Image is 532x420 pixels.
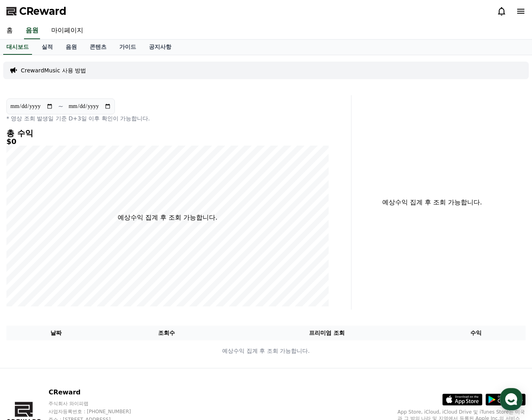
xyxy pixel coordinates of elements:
[58,102,63,111] p: ~
[2,254,53,274] a: 홈
[24,22,40,39] a: 음원
[48,400,146,407] p: 주식회사 와이피랩
[227,326,427,340] th: 프리미엄 조회
[427,326,526,340] th: 수익
[25,266,30,272] span: 홈
[48,388,146,397] p: CReward
[48,408,146,415] p: 사업자등록번호 : [PHONE_NUMBER]
[358,198,506,207] p: 예상수익 집계 후 조회 가능합니다.
[6,5,66,18] a: CReward
[45,22,90,39] a: 마이페이지
[59,40,83,55] a: 음원
[118,213,217,222] p: 예상수익 집계 후 조회 가능합니다.
[105,326,227,340] th: 조회수
[6,129,329,138] h4: 총 수익
[113,40,143,55] a: 가이드
[6,114,329,122] p: * 영상 조회 발생일 기준 D+3일 이후 확인이 가능합니다.
[7,347,525,355] p: 예상수익 집계 후 조회 가능합니다.
[35,40,59,55] a: 실적
[124,266,133,272] span: 설정
[53,254,103,274] a: 대화
[6,138,329,146] h5: $0
[83,40,113,55] a: 콘텐츠
[103,254,154,274] a: 설정
[21,66,86,74] a: CrewardMusic 사용 방법
[3,40,32,55] a: 대시보드
[19,5,66,18] span: CReward
[6,326,105,340] th: 날짜
[73,266,83,272] span: 대화
[143,40,178,55] a: 공지사항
